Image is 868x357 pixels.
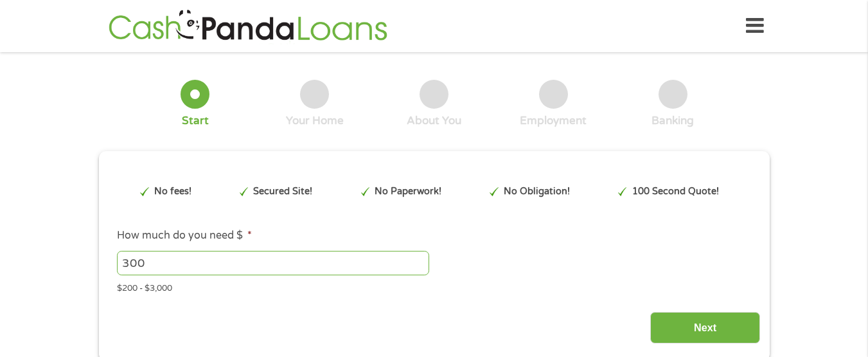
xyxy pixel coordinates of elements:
div: Your Home [286,114,344,128]
input: Next [650,312,760,343]
div: Start [182,114,209,128]
p: Secured Site! [253,185,312,199]
label: How much do you need $ [117,229,252,243]
div: Employment [520,114,587,128]
p: No Paperwork! [375,185,441,199]
div: Banking [651,114,694,128]
img: GetLoanNow Logo [105,8,391,44]
p: No Obligation! [504,185,570,199]
p: No fees! [154,185,191,199]
div: $200 - $3,000 [117,278,750,295]
p: 100 Second Quote! [632,185,719,199]
div: About You [407,114,461,128]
